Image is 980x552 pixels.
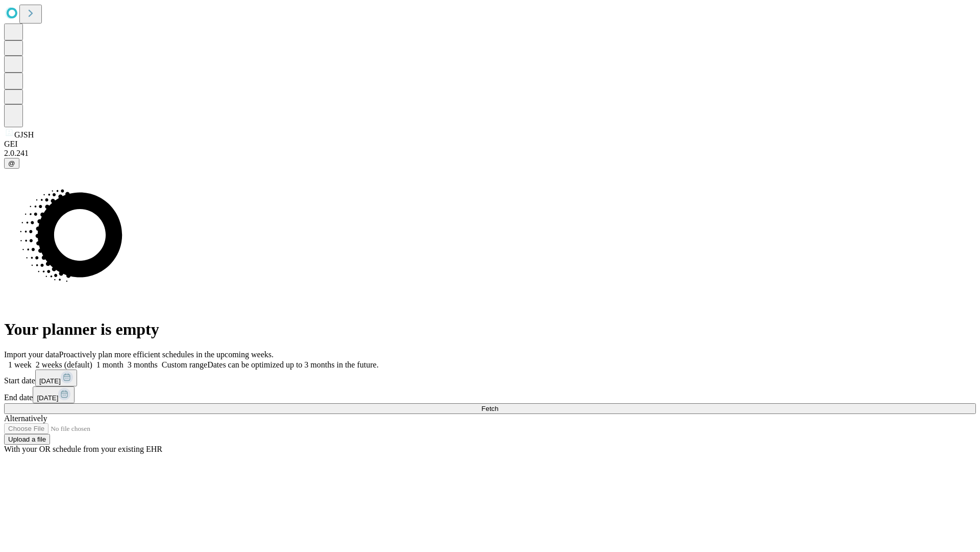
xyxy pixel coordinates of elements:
span: 2 weeks (default) [36,360,92,369]
button: [DATE] [35,370,77,386]
span: Dates can be optimized up to 3 months in the future. [207,360,378,369]
button: [DATE] [33,386,75,403]
button: Upload a file [4,434,50,445]
span: Alternatively [4,414,47,423]
span: @ [8,159,15,167]
div: 2.0.241 [4,149,976,158]
h1: Your planner is empty [4,320,976,339]
span: Import your data [4,350,59,359]
div: Start date [4,370,976,386]
span: 3 months [128,360,158,369]
div: GEI [4,140,976,149]
span: [DATE] [39,377,61,385]
span: 1 month [96,360,124,369]
button: @ [4,158,19,169]
span: 1 week [8,360,32,369]
button: Fetch [4,403,976,414]
span: GJSH [14,130,34,139]
span: Proactively plan more efficient schedules in the upcoming weeks. [59,350,274,359]
span: Custom range [162,360,207,369]
span: [DATE] [37,394,58,402]
span: Fetch [481,405,498,412]
span: With your OR schedule from your existing EHR [4,445,162,453]
div: End date [4,386,976,403]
